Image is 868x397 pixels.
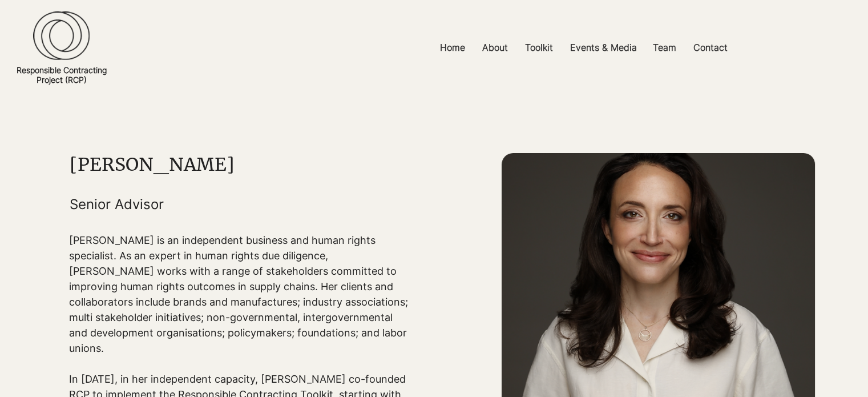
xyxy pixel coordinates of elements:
p: About [477,35,514,61]
a: About [474,35,516,61]
a: Contact [685,35,736,61]
p: Contact [688,35,733,61]
p: Toolkit [519,35,559,61]
a: Team [644,35,685,61]
h5: Senior Advisor [70,196,410,212]
a: Events & Media [562,35,644,61]
a: Toolkit [516,35,562,61]
h1: [PERSON_NAME] [70,153,410,176]
p: Team [647,35,682,61]
a: Home [431,35,474,61]
p: Events & Media [564,35,643,61]
a: Responsible ContractingProject (RCP) [17,65,107,85]
p: [PERSON_NAME] is an independent business and human rights specialist. As an expert in human right... [69,232,410,356]
nav: Site [300,35,868,61]
p: Home [434,35,471,61]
